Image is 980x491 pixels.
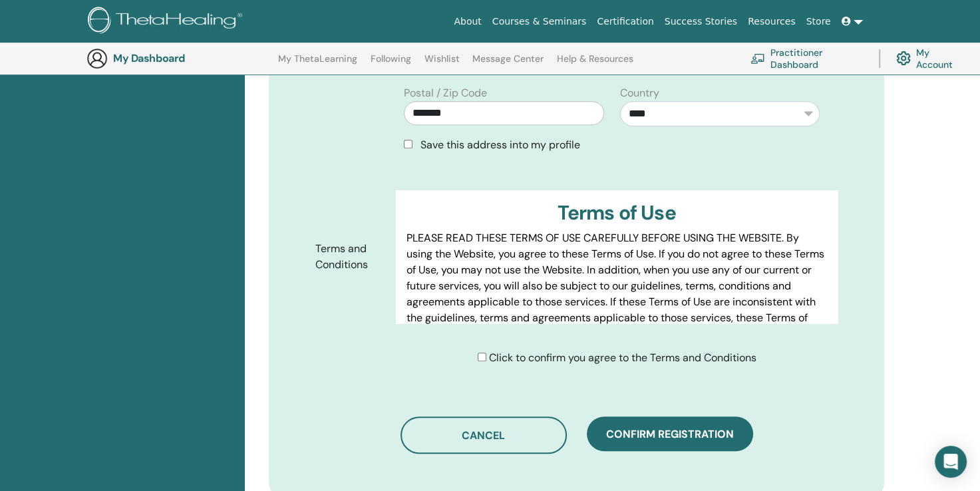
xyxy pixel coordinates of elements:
img: cog.svg [896,48,911,69]
label: Terms and Conditions [305,236,396,277]
label: Postal / Zip Code [404,85,487,101]
div: Open Intercom Messenger [935,446,967,478]
a: Store [801,9,836,34]
h3: My Dashboard [113,52,246,65]
img: chalkboard-teacher.svg [750,53,765,64]
p: PLEASE READ THESE TERMS OF USE CAREFULLY BEFORE USING THE WEBSITE. By using the Website, you agre... [407,230,827,342]
a: Help & Resources [557,53,633,75]
a: Success Stories [659,9,742,34]
a: Resources [742,9,801,34]
a: My Account [896,44,963,73]
label: Country [620,85,659,101]
img: logo.png [88,7,247,37]
a: My ThetaLearning [278,53,357,75]
h3: Terms of Use [407,201,827,225]
img: generic-user-icon.jpg [86,48,108,69]
a: Courses & Seminars [487,9,592,34]
a: Following [371,53,411,75]
button: Confirm registration [587,416,753,451]
a: About [448,9,486,34]
a: Message Center [472,53,544,75]
span: Confirm registration [606,427,734,441]
span: Cancel [462,428,505,442]
a: Wishlist [424,53,460,75]
a: Practitioner Dashboard [750,44,863,73]
button: Cancel [401,416,567,454]
span: Save this address into my profile [420,138,580,152]
span: Click to confirm you agree to the Terms and Conditions [489,351,756,365]
a: Certification [591,9,659,34]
